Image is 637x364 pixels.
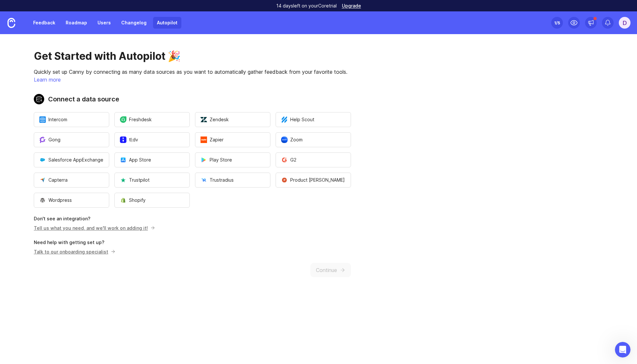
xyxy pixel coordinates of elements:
[195,152,270,167] button: Open a modal to start the flow of installing Play Store.
[103,219,113,224] span: Help
[54,219,76,224] span: Messages
[94,10,107,23] img: Profile image for Jacques
[554,18,560,27] div: 1 /5
[342,4,361,8] a: Upgrade
[120,157,151,163] span: App Store
[114,132,190,147] button: Open a modal to start the flow of installing tl;dv.
[34,112,109,127] button: Open a modal to start the flow of installing Intercom.
[34,239,351,246] p: Need help with getting set up?
[13,12,21,23] img: logo
[281,116,314,123] span: Help Scout
[13,46,117,68] p: Hi [PERSON_NAME]! 👋
[153,17,181,29] a: Autopilot
[9,191,121,203] a: Schedule a call with Canny Sales! 👋
[14,219,29,224] span: Home
[39,197,72,203] span: Wordpress
[34,193,109,208] button: Open a modal to start the flow of installing Wordpress.
[201,177,234,183] span: Trustradius
[619,17,630,29] button: D
[120,136,138,143] span: tl;dv
[201,157,232,163] span: Play Store
[39,116,67,123] span: Intercom
[6,160,123,185] div: Ask a questionAI Agent and team can help
[9,106,121,118] div: Autopilot
[281,157,296,163] span: G2
[13,109,109,115] div: Autopilot
[195,173,270,188] button: Open a modal to start the flow of installing Trustradius.
[94,17,115,29] a: Users
[114,152,190,167] button: Open a modal to start the flow of installing App Store.
[34,94,351,104] h2: Connect a data source
[276,173,351,188] button: Open a modal to start the flow of installing Product Hunt.
[9,130,121,142] div: Admin roles
[39,177,68,183] span: Capterra
[120,116,152,123] span: Freshdesk
[9,90,121,103] button: Search for help
[117,17,150,29] a: Changelog
[39,157,103,163] span: Salesforce AppExchange
[34,132,109,147] button: Open a modal to start the flow of installing Gong.
[13,145,109,151] div: Salesforce integration
[34,173,109,188] button: Open a modal to start the flow of installing Capterra.
[195,132,270,147] button: Open a modal to start the flow of installing Zapier.
[34,248,113,255] p: Talk to our onboarding specialist
[114,173,190,188] button: Open a modal to start the flow of installing Trustpilot.
[43,203,86,229] button: Messages
[551,17,563,29] button: 1/5
[201,116,229,123] span: Zendesk
[34,215,351,222] p: Don't see an integration?
[276,132,351,147] button: Open a modal to start the flow of installing Zoom.
[120,197,146,203] span: Shopify
[276,3,337,9] p: 14 days left on your Core trial
[7,18,15,28] img: Canny Home
[13,133,109,139] div: Admin roles
[62,17,91,29] a: Roadmap
[114,112,190,127] button: Open a modal to start the flow of installing Freshdesk.
[9,118,121,130] div: Jira integration
[13,94,53,100] span: Search for help
[281,136,303,143] span: Zoom
[34,225,153,231] a: Tell us what you need, and we'll work on adding it!
[87,203,130,229] button: Help
[34,248,116,255] button: Talk to our onboarding specialist
[13,68,117,79] p: How can we help?
[276,152,351,167] button: Open a modal to start the flow of installing G2.
[39,136,60,143] span: Gong
[120,177,149,183] span: Trustpilot
[34,50,351,63] h1: Get Started with Autopilot 🎉
[201,136,224,143] span: Zapier
[9,142,121,154] div: Salesforce integration
[13,121,109,127] div: Jira integration
[29,17,59,29] a: Feedback
[34,76,61,83] a: Learn more
[195,112,270,127] button: Open a modal to start the flow of installing Zendesk.
[34,68,351,76] p: Quickly set up Canny by connecting as many data sources as you want to automatically gather feedb...
[13,173,109,179] div: AI Agent and team can help
[281,177,345,183] span: Product [PERSON_NAME]
[276,112,351,127] button: Open a modal to start the flow of installing Help Scout.
[13,194,109,201] div: Schedule a call with Canny Sales! 👋
[34,152,109,167] button: Open a modal to start the flow of installing Salesforce AppExchange.
[13,166,109,173] div: Ask a question
[615,342,630,357] iframe: Intercom live chat
[112,10,123,22] div: Close
[114,193,190,208] button: Open a modal to start the flow of installing Shopify.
